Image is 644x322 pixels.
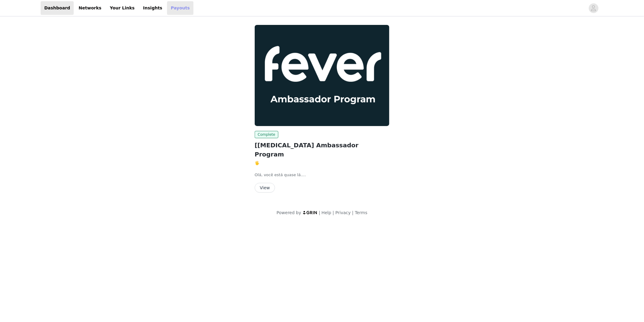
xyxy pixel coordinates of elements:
[333,210,334,215] span: |
[335,210,351,215] a: Privacy
[106,1,138,15] a: Your Links
[75,1,105,15] a: Networks
[255,172,389,178] p: Olá, você está quase lá.
[322,210,331,215] a: Help
[591,3,596,13] div: avatar
[319,210,320,215] span: |
[255,131,278,138] span: Complete
[255,183,275,193] button: View
[355,210,367,215] a: Terms
[255,186,275,190] a: View
[255,160,389,166] p: 🖐️
[167,1,193,15] a: Payouts
[255,25,389,126] img: Fever Ambassadors
[139,1,166,15] a: Insights
[352,210,354,215] span: |
[41,1,74,15] a: Dashboard
[303,211,318,214] img: logo
[255,141,389,159] h2: [[MEDICAL_DATA] Ambassador Program
[277,210,301,215] span: Powered by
